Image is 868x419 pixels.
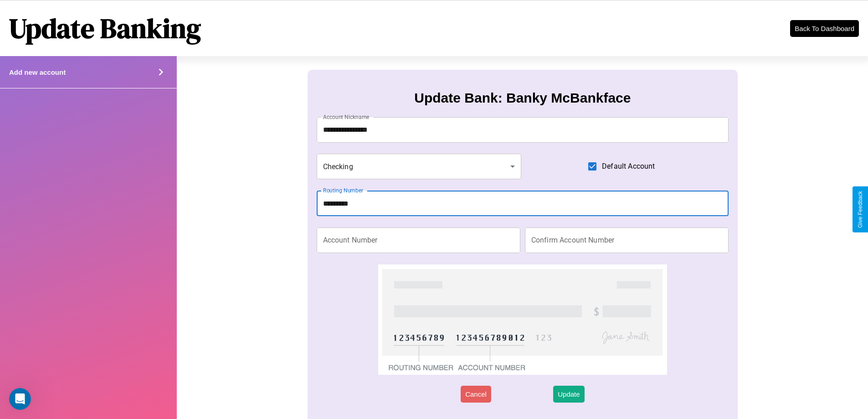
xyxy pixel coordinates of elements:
h4: Add new account [9,68,66,76]
button: Update [553,386,584,403]
button: Back To Dashboard [790,20,859,37]
label: Routing Number [323,186,363,194]
div: Checking [317,154,522,179]
h1: Update Banking [9,10,201,47]
div: Give Feedback [857,191,863,228]
h3: Update Bank: Banky McBankface [414,90,631,106]
button: Cancel [461,386,491,403]
iframe: Intercom live chat [9,388,31,410]
span: Default Account [602,161,655,172]
label: Account Nickname [323,113,370,121]
img: check [378,264,667,375]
